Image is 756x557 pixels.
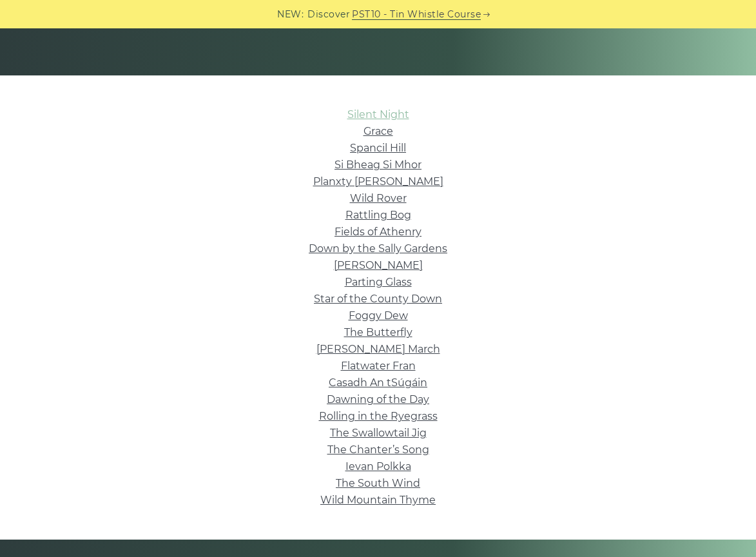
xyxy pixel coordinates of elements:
a: Rolling in the Ryegrass [319,410,438,422]
a: Dawning of the Day [327,393,429,406]
a: Casadh An tSúgáin [329,376,427,389]
a: Wild Mountain Thyme [320,494,436,506]
a: PST10 - Tin Whistle Course [352,7,481,22]
a: Parting Glass [345,276,412,288]
a: The Swallowtail Jig [330,427,427,439]
a: The South Wind [336,477,420,489]
a: Si­ Bheag Si­ Mhor [334,159,422,171]
a: Flatwater Fran [341,360,416,372]
a: Wild Rover [350,192,407,204]
a: Foggy Dew [349,309,408,322]
a: Rattling Bog [345,209,411,221]
a: Star of the County Down [314,293,442,305]
a: The Butterfly [344,326,412,338]
a: Spancil Hill [350,142,406,154]
span: NEW: [277,7,304,22]
a: Grace [363,125,393,137]
a: Silent Night [347,108,409,121]
a: [PERSON_NAME] [334,259,423,271]
a: [PERSON_NAME] March [316,343,440,355]
a: The Chanter’s Song [327,444,429,456]
span: Discover [307,7,350,22]
a: Down by the Sally Gardens [309,242,447,255]
a: Fields of Athenry [334,226,422,238]
a: Planxty [PERSON_NAME] [313,175,443,188]
a: Ievan Polkka [345,460,411,473]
